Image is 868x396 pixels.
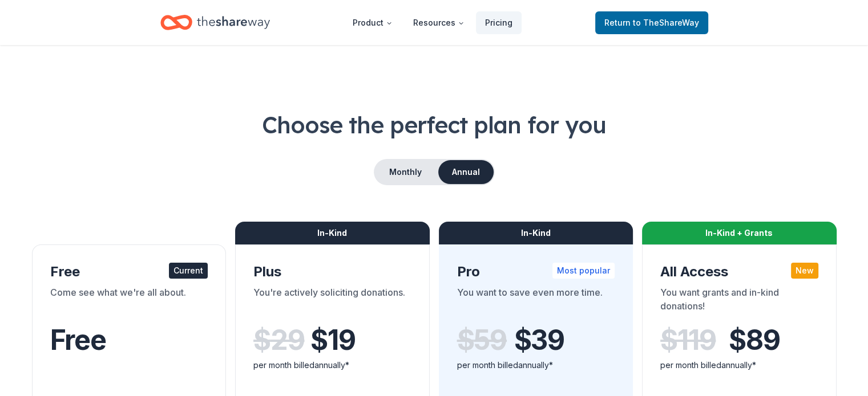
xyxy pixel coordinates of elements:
[476,11,522,34] a: Pricing
[514,324,564,356] span: $ 39
[457,358,615,372] div: per month billed annually*
[27,109,841,141] h1: Choose the perfect plan for you
[50,263,208,281] div: Free
[50,285,208,317] div: Come see what we're all about.
[660,358,818,372] div: per month billed annually*
[160,9,270,36] a: Home
[457,263,615,281] div: Pro
[660,263,818,281] div: All Access
[235,222,430,244] div: In-Kind
[595,11,708,34] a: Returnto TheShareWay
[438,160,494,184] button: Annual
[633,18,699,27] span: to TheShareWay
[253,263,411,281] div: Plus
[604,16,699,30] span: Return
[404,11,474,34] button: Resources
[457,285,615,317] div: You want to save even more time.
[552,263,615,279] div: Most popular
[344,11,402,34] button: Product
[253,285,411,317] div: You're actively soliciting donations.
[310,324,355,356] span: $ 19
[791,263,818,279] div: New
[344,9,522,36] nav: Main
[169,263,208,279] div: Current
[660,285,818,317] div: You want grants and in-kind donations!
[729,324,780,356] span: $ 89
[439,222,633,244] div: In-Kind
[375,160,436,184] button: Monthly
[253,358,411,372] div: per month billed annually*
[642,222,837,244] div: In-Kind + Grants
[50,323,106,357] span: Free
